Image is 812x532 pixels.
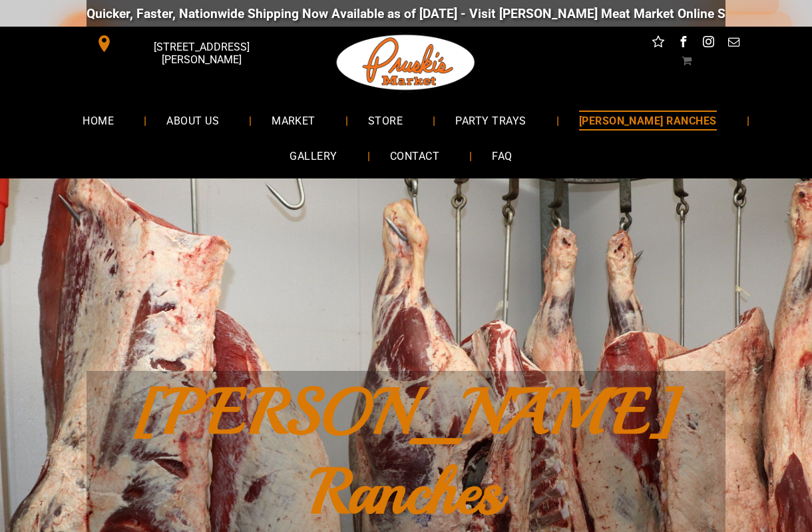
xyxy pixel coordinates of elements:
[675,33,692,54] a: facebook
[63,103,134,138] a: HOME
[334,27,478,99] img: Pruski-s+Market+HQ+Logo2-1920w.png
[725,33,743,54] a: email
[116,34,288,73] span: [STREET_ADDRESS][PERSON_NAME]
[348,103,423,138] a: STORE
[134,372,679,532] span: [PERSON_NAME] Ranches
[370,138,459,174] a: CONTACT
[700,33,717,54] a: instagram
[650,33,667,54] a: Social network
[252,103,335,138] a: MARKET
[472,138,532,174] a: FAQ
[87,33,290,54] a: [STREET_ADDRESS][PERSON_NAME]
[270,138,357,174] a: GALLERY
[146,103,239,138] a: ABOUT US
[435,103,546,138] a: PARTY TRAYS
[559,103,737,138] a: [PERSON_NAME] RANCHES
